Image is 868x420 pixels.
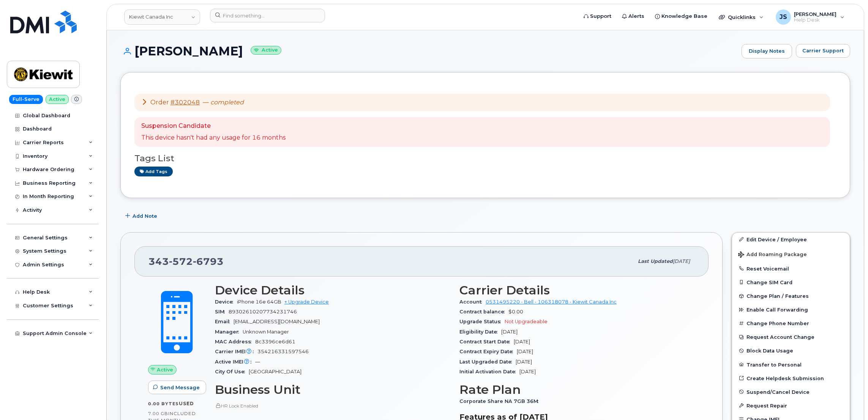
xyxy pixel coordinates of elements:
[742,44,792,58] a: Display Notes
[732,344,850,357] button: Block Data Usage
[638,258,673,264] span: Last updated
[732,303,850,316] button: Enable Call Forwarding
[215,383,450,396] h3: Business Unit
[157,366,173,373] span: Active
[284,299,329,305] a: + Upgrade Device
[179,401,194,406] span: used
[141,122,286,131] p: Suspension Candidate
[148,411,168,416] span: 7.00 GB
[459,299,486,305] span: Account
[215,299,237,305] span: Device
[738,252,807,259] span: Add Roaming Package
[508,309,523,315] span: $0.00
[732,385,850,399] button: Suspend/Cancel Device
[148,381,206,394] button: Send Message
[517,349,533,354] span: [DATE]
[519,369,536,374] span: [DATE]
[160,384,200,391] span: Send Message
[459,339,514,344] span: Contract Start Date
[516,359,532,365] span: [DATE]
[459,319,505,324] span: Upgrade Status
[215,309,229,315] span: SIM
[514,339,530,344] span: [DATE]
[835,387,862,414] iframe: Messenger Launcher
[459,329,501,335] span: Eligibility Date
[486,299,617,305] a: 0531495220 - Bell - 106318078 - Kiewit Canada Inc
[215,329,243,335] span: Manager
[802,47,844,54] span: Carrier Support
[141,134,286,142] p: This device hasn't had any usage for 16 months
[459,349,517,354] span: Contract Expiry Date
[796,44,850,58] button: Carrier Support
[673,258,690,264] span: [DATE]
[732,275,850,289] button: Change SIM Card
[215,283,450,297] h3: Device Details
[134,154,836,163] h3: Tags List
[732,262,850,275] button: Reset Voicemail
[215,339,255,344] span: MAC Address
[229,309,297,315] span: 89302610207734231746
[251,46,281,55] small: Active
[170,99,200,106] a: #302048
[215,349,257,354] span: Carrier IMEI
[459,398,542,404] span: Corporate Share NA 7GB 36M
[732,399,850,412] button: Request Repair
[732,233,850,246] a: Edit Device / Employee
[215,403,450,409] p: HR Lock Enabled
[459,369,519,374] span: Initial Activation Date
[459,283,695,297] h3: Carrier Details
[120,209,164,223] button: Add Note
[243,329,289,335] span: Unknown Manager
[501,329,518,335] span: [DATE]
[249,369,301,374] span: [GEOGRAPHIC_DATA]
[215,369,249,374] span: City Of Use
[255,339,295,344] span: 8c3396ce6d61
[257,349,309,354] span: 354216331597546
[169,256,193,267] span: 572
[459,383,695,396] h3: Rate Plan
[120,44,738,58] h1: [PERSON_NAME]
[234,319,320,324] span: [EMAIL_ADDRESS][DOMAIN_NAME]
[746,307,808,313] span: Enable Call Forwarding
[193,256,224,267] span: 6793
[459,359,516,365] span: Last Upgraded Date
[505,319,548,324] span: Not Upgradeable
[732,246,850,262] button: Add Roaming Package
[732,316,850,330] button: Change Phone Number
[255,359,260,365] span: —
[215,359,255,365] span: Active IMEI
[732,289,850,303] button: Change Plan / Features
[148,401,179,406] span: 0.00 Bytes
[459,309,508,315] span: Contract balance
[237,299,281,305] span: iPhone 16e 64GB
[732,371,850,385] a: Create Helpdesk Submission
[134,167,173,176] a: Add tags
[203,99,244,106] span: —
[732,358,850,371] button: Transfer to Personal
[746,293,809,299] span: Change Plan / Features
[732,330,850,344] button: Request Account Change
[746,389,810,395] span: Suspend/Cancel Device
[215,319,234,324] span: Email
[133,212,157,220] span: Add Note
[148,256,224,267] span: 343
[150,99,169,106] span: Order
[210,99,244,106] em: completed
